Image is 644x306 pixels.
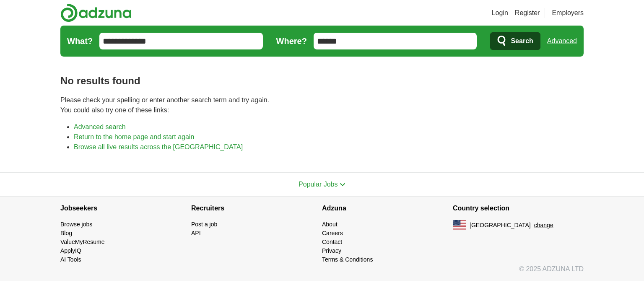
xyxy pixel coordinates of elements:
img: toggle icon [340,183,345,187]
a: API [191,230,201,236]
h1: No results found [60,73,584,88]
span: [GEOGRAPHIC_DATA] [470,221,531,230]
button: Search [490,32,540,50]
span: Search [511,33,533,49]
a: Register [515,8,540,18]
button: change [534,221,553,230]
a: Return to the home page and start again [74,133,194,140]
a: ValueMyResume [60,239,105,245]
a: Privacy [322,247,341,254]
img: Adzuna logo [60,3,132,22]
label: What? [67,35,93,47]
a: Contact [322,239,342,245]
a: Blog [60,230,72,236]
p: Please check your spelling or enter another search term and try again. You could also try one of ... [60,95,584,115]
a: Careers [322,230,343,236]
a: Advanced search [74,123,126,130]
a: AI Tools [60,256,81,263]
img: US flag [453,220,466,230]
a: Post a job [191,221,217,228]
a: ApplyIQ [60,247,81,254]
a: Browse jobs [60,221,92,228]
div: © 2025 ADZUNA LTD [54,264,590,281]
a: Terms & Conditions [322,256,373,263]
a: Browse all live results across the [GEOGRAPHIC_DATA] [74,143,243,150]
label: Where? [276,35,307,47]
a: Login [492,8,508,18]
a: Advanced [547,33,577,49]
span: Popular Jobs [299,181,338,188]
a: Employers [552,8,584,18]
a: About [322,221,338,228]
h4: Country selection [453,197,584,220]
